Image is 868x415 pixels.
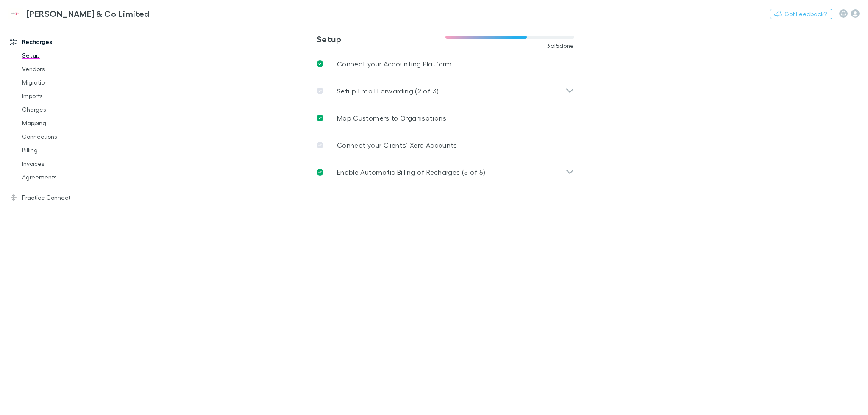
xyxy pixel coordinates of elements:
p: Setup Email Forwarding (2 of 3) [337,86,439,96]
a: Invoices [14,157,116,170]
a: Map Customers to Organisations [310,104,581,132]
a: Charges [14,103,116,116]
a: Imports [14,89,116,103]
a: Connect your Clients’ Xero Accounts [310,132,581,159]
p: Enable Automatic Billing of Recharges (5 of 5) [337,167,486,177]
a: Recharges [2,35,116,49]
a: Migration [14,76,116,89]
a: Agreements [14,170,116,184]
a: Setup [14,49,116,62]
div: Enable Automatic Billing of Recharges (5 of 5) [310,159,581,186]
button: Got Feedback? [770,9,832,19]
img: Epplett & Co Limited's Logo [8,8,23,19]
a: Connect your Accounting Platform [310,50,581,77]
a: Billing [14,143,116,157]
p: Connect your Clients’ Xero Accounts [337,140,457,150]
a: Practice Connect [2,191,116,204]
a: Mapping [14,116,116,130]
a: [PERSON_NAME] & Co Limited [3,3,155,24]
a: Connections [14,130,116,143]
div: Setup Email Forwarding (2 of 3) [310,77,581,104]
span: 3 of 5 done [547,42,574,49]
a: Vendors [14,62,116,76]
p: Connect your Accounting Platform [337,59,452,69]
h3: Setup [317,34,445,44]
h3: [PERSON_NAME] & Co Limited [26,8,150,19]
p: Map Customers to Organisations [337,113,446,123]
